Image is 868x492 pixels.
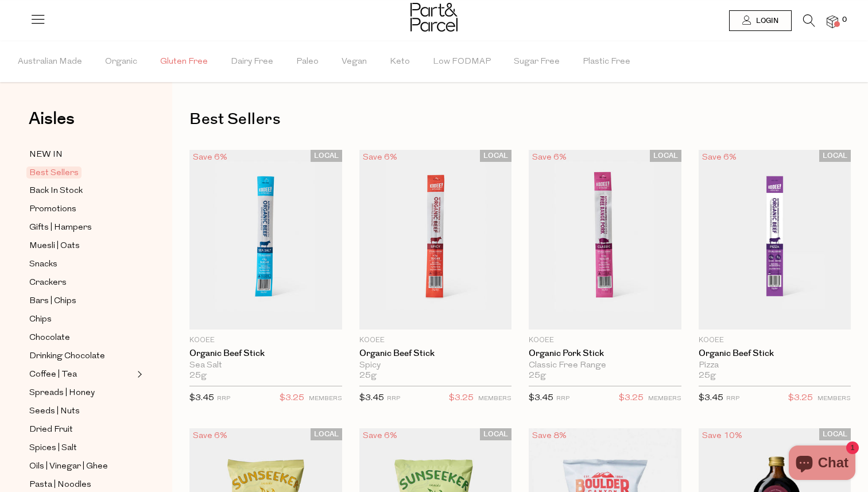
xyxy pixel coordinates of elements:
div: Classic Free Range [529,361,681,371]
img: Organic Beef Stick [699,150,851,330]
span: $3.25 [449,391,474,406]
a: NEW IN [29,148,134,162]
img: Part&Parcel [410,3,458,32]
span: Chips [29,313,52,327]
inbox-online-store-chat: Shopify online store chat [785,445,859,483]
p: KOOEE [529,335,681,346]
span: Bars | Chips [29,295,76,308]
span: LOCAL [311,428,342,440]
span: Crackers [29,276,67,290]
div: Save 10% [699,428,746,444]
h1: Best Sellers [189,106,851,133]
a: Seeds | Nuts [29,404,134,419]
span: LOCAL [650,150,681,162]
span: Australian Made [18,42,82,82]
span: NEW IN [29,148,63,162]
p: KOOEE [699,335,851,346]
span: Plastic Free [583,42,630,82]
p: KOOEE [359,335,512,346]
a: Chocolate [29,331,134,345]
span: 0 [839,15,850,25]
div: Save 6% [189,150,231,165]
div: Pizza [699,361,851,371]
span: Spreads | Honey [29,386,95,400]
span: Low FODMAP [433,42,491,82]
span: LOCAL [819,428,851,440]
span: Paleo [296,42,319,82]
a: Login [729,10,792,31]
span: LOCAL [819,150,851,162]
span: Promotions [29,203,76,216]
span: Dried Fruit [29,423,73,437]
div: Save 6% [189,428,231,444]
span: 25g [359,371,377,381]
span: $3.45 [359,394,384,402]
span: Best Sellers [26,166,82,179]
span: 25g [699,371,716,381]
span: Coffee | Tea [29,368,77,382]
span: LOCAL [311,150,342,162]
span: Keto [390,42,410,82]
a: Organic Beef Stick [359,348,512,359]
a: Coffee | Tea [29,367,134,382]
a: Promotions [29,202,134,216]
span: LOCAL [480,428,511,440]
span: $3.45 [189,394,214,402]
a: Organic Beef Stick [699,348,851,359]
span: $3.25 [619,391,644,406]
img: Organic Beef Stick [189,150,342,330]
span: $3.45 [529,394,553,402]
span: 25g [189,371,207,381]
span: Vegan [342,42,367,82]
a: Organic Beef Stick [189,348,342,359]
div: Spicy [359,361,512,371]
span: Drinking Chocolate [29,350,105,363]
span: Spices | Salt [29,441,77,455]
small: MEMBERS [817,396,851,402]
span: Gluten Free [160,42,208,82]
a: Dried Fruit [29,423,134,437]
span: $3.25 [280,391,304,406]
span: Back In Stock [29,184,83,198]
a: Organic Pork Stick [529,348,681,359]
div: Save 6% [529,150,570,165]
small: MEMBERS [478,396,511,402]
span: $3.25 [788,391,813,406]
a: Gifts | Hampers [29,220,134,235]
span: Oils | Vinegar | Ghee [29,460,108,474]
div: Save 6% [359,150,401,165]
a: Spreads | Honey [29,386,134,400]
small: RRP [726,396,739,402]
a: Snacks [29,257,134,272]
span: Login [753,16,778,26]
span: Dairy Free [231,42,273,82]
a: Muesli | Oats [29,239,134,253]
a: Back In Stock [29,184,134,198]
div: Save 6% [359,428,401,444]
a: Aisles [29,110,75,139]
div: Sea Salt [189,361,342,371]
a: Oils | Vinegar | Ghee [29,459,134,474]
span: $3.45 [699,394,723,402]
a: 0 [827,16,838,28]
a: Crackers [29,276,134,290]
span: Pasta | Noodles [29,478,91,492]
span: 25g [529,371,546,381]
a: Best Sellers [29,166,134,180]
small: MEMBERS [309,396,342,402]
div: Save 8% [529,428,570,444]
img: Organic Beef Stick [359,150,512,330]
span: LOCAL [480,150,511,162]
span: Sugar Free [514,42,560,82]
small: RRP [387,396,400,402]
span: Snacks [29,258,57,272]
a: Drinking Chocolate [29,349,134,363]
a: Pasta | Noodles [29,478,134,492]
span: Muesli | Oats [29,239,80,253]
span: Organic [105,42,137,82]
span: Seeds | Nuts [29,405,80,419]
small: MEMBERS [648,396,681,402]
span: Aisles [29,106,75,131]
img: Organic Pork Stick [529,150,681,330]
span: Chocolate [29,331,70,345]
